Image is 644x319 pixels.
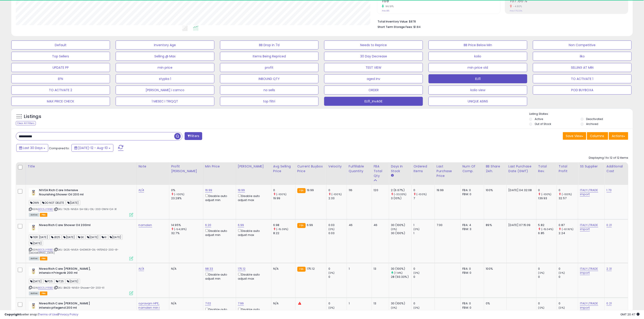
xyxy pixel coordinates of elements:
[273,188,295,192] div: 0
[116,63,214,72] button: min price
[391,275,411,279] div: 28 (93.33%)
[39,301,94,311] b: Nivea Rich Care [PERSON_NAME] intensiv pflegend 200 ml
[331,192,342,196] small: (-100%)
[538,231,557,235] div: 6.85
[28,164,135,169] div: Title
[29,292,39,295] span: All listings currently available for purchase on Amazon
[538,267,557,271] div: 0
[171,301,200,305] div: N/A
[29,188,133,216] div: ASIN:
[437,164,459,178] div: Last Purchase Price
[29,241,43,246] span: [DATE]
[273,196,295,200] div: 19.99
[29,248,119,255] span: | SKU: SK25-NIVEA-SHOWER-OIL-INTENSE-200-X1-[GEOGRAPHIC_DATA]
[171,223,203,227] div: 14.95%
[559,188,578,192] div: 0
[391,223,411,227] div: 30 (100%)
[328,267,347,271] div: 0
[533,86,632,95] button: POD BUYBOXA
[324,63,423,72] button: TEST VIEW
[273,231,295,235] div: 8.22
[413,164,433,174] div: Ordered Items
[44,279,54,284] span: IP25
[562,227,573,231] small: (-61.16%)
[38,248,53,252] a: B0C5JYR1BD
[429,63,527,72] button: min price old
[463,164,482,174] div: Num of Comp.
[174,192,184,196] small: (-100%)
[297,188,306,193] small: FBA
[297,164,325,174] div: Current Buybox Price
[486,267,503,271] div: 100%
[535,117,543,121] label: Active
[486,301,503,305] div: 0%
[580,188,598,197] a: ITALY LTRADE import
[538,196,557,200] div: 139.93
[29,267,38,276] img: 41NMRsq+TmL._SL40_.jpg
[41,200,66,205] span: DO NOT DELETE
[382,9,389,12] small: Prev: 86
[413,275,435,279] div: 0
[391,174,394,178] small: Days In Stock.
[607,188,612,192] a: 1.73
[11,52,110,61] button: Top Sellers
[324,52,423,61] button: 30 Day Decrease
[29,279,43,284] span: [DATE]
[378,25,413,29] b: Short Term Storage Fees:
[413,227,420,231] small: (0%)
[559,271,565,275] small: (0%)
[413,231,435,235] div: 1
[463,301,481,305] div: FBA: 0
[100,235,108,240] span: HI
[378,20,408,23] b: Total Inventory Value:
[16,144,48,152] button: Last 30 Days
[139,301,160,314] a: opravqm HPE, namalen min i max
[535,122,551,126] label: Out of Stock
[39,312,58,317] a: Terms of Use
[429,52,527,61] button: kolio
[29,257,39,260] span: All listings currently available for purchase on Amazon
[11,97,110,106] button: MAX PRICE CHECK
[349,267,368,271] div: 1
[50,235,62,240] span: JB25
[139,267,144,271] a: N/A
[171,196,203,200] div: 23.28%
[40,292,48,295] span: FBA
[413,223,435,227] div: 1
[580,301,598,310] a: ITALY LTRADE import
[220,86,319,95] button: no sells
[205,272,232,281] div: Disable auto adjust min
[273,223,295,227] div: 6.98
[463,227,481,231] div: FBM: 3
[39,267,94,276] b: Nivea Rich Care [PERSON_NAME], intensiv n?ringsrik 200 ml
[66,200,80,205] span: [DATE]
[205,301,211,306] a: 7.02
[413,196,435,200] div: 7
[238,223,244,227] a: 6.99
[11,86,110,95] button: TO ACTIVATE 2
[273,301,292,305] div: N/A
[116,74,214,83] button: stypka 1
[220,97,319,106] button: top filtri
[307,267,315,271] span: 175.12
[563,132,586,140] button: Save View
[29,235,49,240] span: TIER [DATE]
[71,144,113,152] button: [DATE]-12 - Aug-10
[5,312,78,317] div: seller snap | |
[559,231,578,235] div: 2.24
[328,164,345,169] div: Velocity
[238,164,269,169] div: [PERSON_NAME]
[205,164,234,169] div: Min Price
[374,301,386,305] div: 13
[580,223,598,231] a: ITALY LTRADE import
[391,231,411,235] div: 30 (100%)
[29,188,38,197] img: 41NMRsq+TmL._SL40_.jpg
[39,188,94,198] b: NIVEA Rich Care Intensive Nourishing Shower Oil 200 ml
[29,223,38,232] img: 41NMRsq+TmL._SL40_.jpg
[185,132,202,140] button: Filters
[391,227,397,231] small: (0%)
[54,207,117,211] span: | SKU: TA25-NIVEA-SH-GEL-OIL-200-OWN-CA-X1
[171,164,201,174] div: Profit [PERSON_NAME]
[512,5,522,8] small: -4.80%
[413,25,421,29] span: $1.84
